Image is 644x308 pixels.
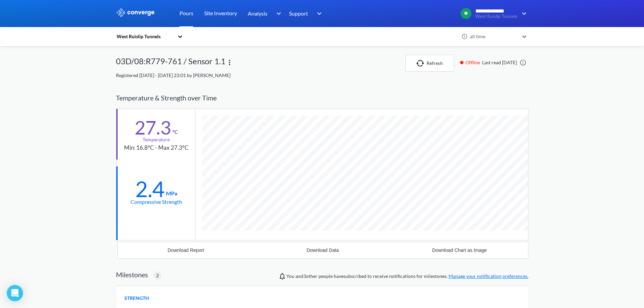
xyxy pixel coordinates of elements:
span: Support [289,9,308,18]
img: more.svg [225,58,234,67]
div: Download Chart as Image [432,247,487,253]
span: Offline [466,59,482,66]
img: downArrow.svg [313,9,324,18]
button: Download Report [118,242,255,258]
span: Registered [DATE] - [DATE] 23:01 by [PERSON_NAME] [116,72,231,78]
div: Download Data [307,247,339,253]
div: West Ruislip Tunnels [116,33,174,40]
button: Download Chart as Image [391,242,528,258]
div: 03D/08:R779-761 / Sensor 1.1 [116,55,225,72]
div: Temperature & Strength over Time [116,87,528,109]
span: STRENGTH [124,294,149,302]
img: notifications-icon.svg [278,272,286,280]
div: Open Intercom Messenger [7,285,23,301]
div: Temperature [143,136,170,143]
img: icon-refresh.svg [416,60,427,67]
div: Last read [DATE] [457,59,528,66]
button: Refresh [405,55,454,72]
img: logo_ewhite.svg [116,8,155,17]
span: 2 [156,272,159,279]
h2: Milestones [116,270,148,279]
img: downArrow.svg [272,9,283,18]
div: 2.4 [135,181,165,197]
div: 27.3 [135,119,171,136]
span: Analysis [248,9,267,18]
img: downArrow.svg [518,9,528,18]
a: Manage your notification preferences. [449,273,528,279]
button: Download Data [254,242,391,258]
div: Min: 16.8°C - Max 27.3°C [124,143,189,152]
div: all time [468,33,519,40]
img: icon-clock.svg [461,33,468,40]
span: You and people have subscribed to receive notifications for milestones. [286,273,528,280]
span: Lakshan, Sudharshan Sivarajah, Thulasiram Baheerathan [303,273,317,279]
div: Download Report [168,247,204,253]
span: West Ruislip Tunnels [475,14,518,19]
div: Compressive Strength [130,197,182,206]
